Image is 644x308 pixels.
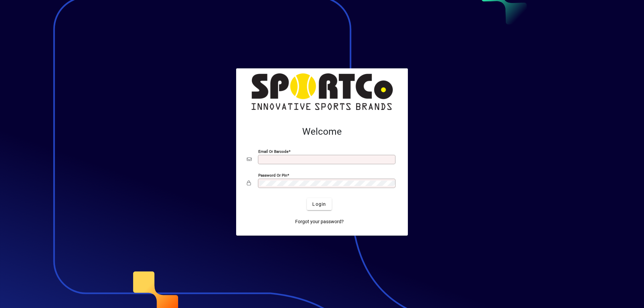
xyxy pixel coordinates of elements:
[292,215,346,228] a: Forgot your password?
[258,173,287,178] mat-label: Password or Pin
[312,201,326,208] span: Login
[258,149,288,154] mat-label: Email or Barcode
[247,126,397,137] h2: Welcome
[295,218,344,225] span: Forgot your password?
[307,198,331,210] button: Login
